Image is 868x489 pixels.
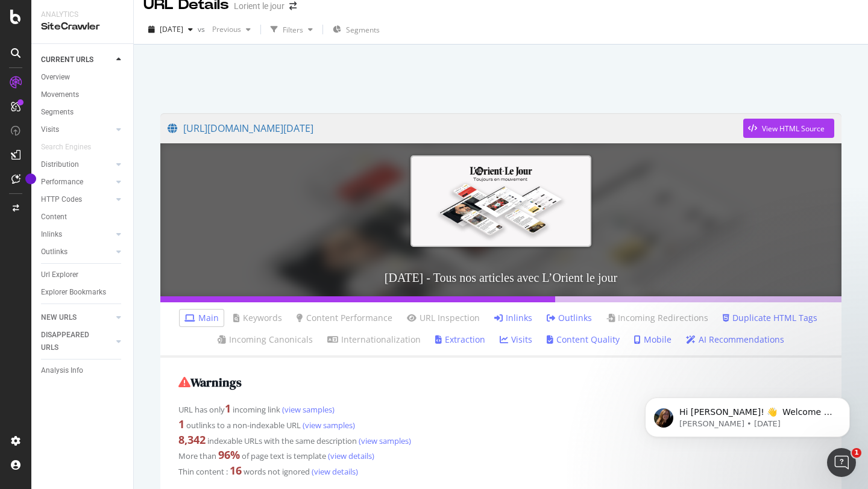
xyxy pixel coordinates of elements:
[25,173,36,184] div: Tooltip anchor
[41,228,62,241] div: Inlinks
[41,141,91,154] div: Search Engines
[233,312,282,324] a: Keywords
[41,286,106,299] div: Explorer Bookmarks
[41,106,74,119] div: Segments
[184,312,219,324] a: Main
[280,404,335,415] a: (view samples)
[297,312,392,324] a: Content Performance
[41,123,59,136] div: Visits
[327,334,421,346] a: Internationalization
[41,106,125,119] a: Segments
[41,89,79,101] div: Movements
[762,123,825,134] div: View HTML Source
[407,312,480,324] a: URL Inspection
[41,211,67,223] div: Content
[41,158,79,171] div: Distribution
[494,312,532,324] a: Inlinks
[41,311,77,324] div: NEW URLS
[41,123,113,136] a: Visits
[160,24,183,34] span: 2025 Sep. 1st
[41,193,113,206] a: HTTP Codes
[178,447,823,463] div: More than of page text is template
[723,312,817,324] a: Duplicate HTML Tags
[41,246,68,258] div: Outlinks
[41,158,113,171] a: Distribution
[41,246,113,258] a: Outlinks
[178,376,823,389] h2: Warnings
[41,286,125,299] a: Explorer Bookmarks
[41,228,113,241] a: Inlinks
[41,211,125,223] a: Content
[743,119,834,138] button: View HTML Source
[41,71,70,84] div: Overview
[41,176,83,188] div: Performance
[41,193,82,206] div: HTTP Codes
[168,113,743,143] a: [URL][DOMAIN_NAME][DATE]
[225,401,231,416] strong: 1
[41,141,103,154] a: Search Engines
[178,432,823,448] div: indexable URLs with the same description
[178,417,823,432] div: outlinks to a non-indexable URL
[410,155,591,247] img: noël - Tous nos articles avec L’Orient le jour
[41,329,113,354] a: DISAPPEARED URLS
[207,20,256,39] button: Previous
[178,401,823,417] div: URL has only incoming link
[41,269,78,281] div: Url Explorer
[41,89,125,101] a: Movements
[41,329,102,354] div: DISAPPEARED URLS
[435,334,485,346] a: Extraction
[326,450,374,461] a: (view details)
[310,466,358,477] a: (view details)
[41,364,83,377] div: Analysis Info
[41,269,125,281] a: Url Explorer
[230,463,242,478] strong: 16
[627,372,868,456] iframe: Intercom notifications message
[41,10,124,20] div: Analytics
[547,312,592,324] a: Outlinks
[301,420,355,431] a: (view samples)
[178,417,184,431] strong: 1
[41,311,113,324] a: NEW URLS
[207,24,241,34] span: Previous
[41,71,125,84] a: Overview
[160,259,841,296] h3: [DATE] - Tous nos articles avec L’Orient le jour
[41,364,125,377] a: Analysis Info
[41,20,124,34] div: SiteCrawler
[357,435,411,446] a: (view samples)
[143,20,198,39] button: [DATE]
[178,432,206,447] strong: 8,342
[218,447,240,462] strong: 96 %
[346,25,380,35] span: Segments
[328,20,385,39] button: Segments
[198,24,207,34] span: vs
[547,334,620,346] a: Content Quality
[606,312,708,324] a: Incoming Redirections
[218,334,313,346] a: Incoming Canonicals
[41,54,113,66] a: CURRENT URLS
[500,334,532,346] a: Visits
[283,25,303,35] div: Filters
[852,448,861,458] span: 1
[634,334,671,346] a: Mobile
[827,448,856,477] iframe: Intercom live chat
[686,334,784,346] a: AI Recommendations
[41,176,113,188] a: Performance
[266,20,318,39] button: Filters
[41,54,93,66] div: CURRENT URLS
[289,2,297,10] div: arrow-right-arrow-left
[178,463,823,479] div: Thin content : words not ignored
